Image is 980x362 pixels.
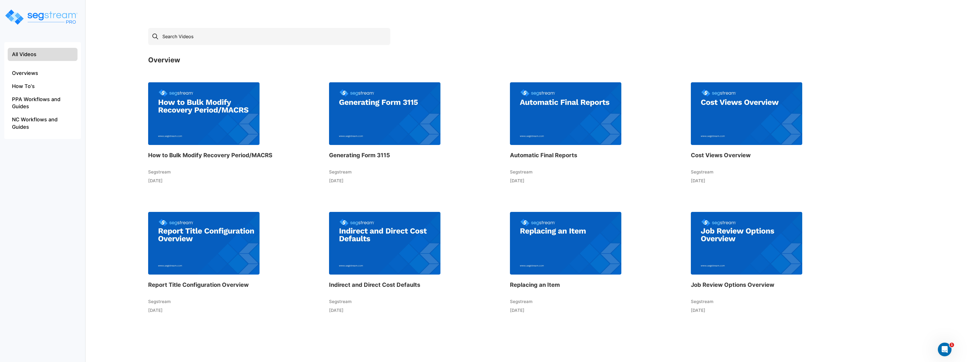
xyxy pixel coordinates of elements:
p: [DATE] [691,177,855,185]
p: Segstream [148,168,312,176]
p: Segstream [329,298,493,305]
li: PPA Workflows and Guides [8,93,77,113]
li: NC Workflows and Guides [8,113,77,133]
li: Overviews [8,67,77,80]
h3: Replacing an Item [510,282,674,288]
h3: Generating Form 3115 [329,152,493,158]
p: [DATE] [329,307,493,314]
iframe: Intercom live chat [938,343,952,356]
li: How To's [8,80,77,93]
img: instructional video [329,212,440,275]
img: instructional video [148,212,260,275]
p: Segstream [510,298,674,305]
p: Segstream [148,298,312,305]
h3: Job Review Options Overview [691,282,855,288]
p: Segstream [329,168,493,176]
li: All Videos [8,48,77,61]
img: instructional video [510,82,621,145]
p: [DATE] [329,177,493,185]
img: instructional video [329,82,440,145]
h3: Indirect and Direct Cost Defaults [329,282,493,288]
p: Segstream [510,168,674,176]
h3: How to Bulk Modify Recovery Period/MACRS [148,152,312,158]
p: Segstream [691,168,855,176]
h3: Overview [148,56,872,64]
p: [DATE] [148,177,312,185]
input: Search Videos [148,28,390,45]
h3: Report Title Configuration Overview [148,282,312,288]
img: instructional video [510,212,621,275]
img: logo_pro_r.png [4,9,78,26]
p: [DATE] [510,307,674,314]
img: instructional video [691,82,802,145]
p: Segstream [691,298,855,305]
p: [DATE] [510,177,674,185]
img: instructional video [691,212,802,275]
h3: Automatic Final Reports [510,152,674,158]
img: instructional video [148,82,260,145]
span: 1 [950,343,954,347]
h3: Cost Views Overview [691,152,855,158]
p: [DATE] [691,307,855,314]
p: [DATE] [148,307,312,314]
